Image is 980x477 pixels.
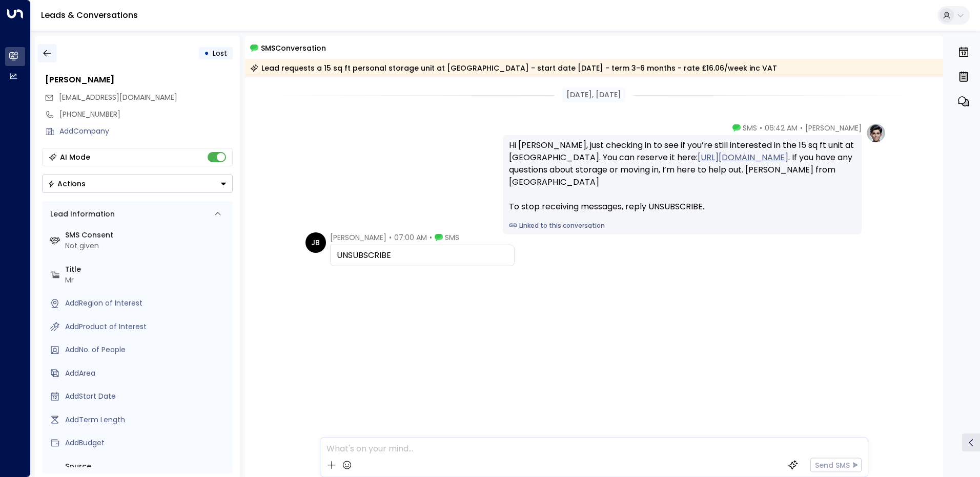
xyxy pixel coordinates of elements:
label: Source [65,461,229,472]
div: AddArea [65,368,229,379]
div: AddBudget [65,438,229,448]
span: 06:42 AM [765,123,798,133]
span: SMS [743,123,757,133]
span: [PERSON_NAME] [330,232,386,243]
a: Leads & Conversations [41,9,138,21]
div: • [204,44,209,62]
span: Lost [213,48,227,58]
span: • [760,123,762,133]
a: [URL][DOMAIN_NAME] [698,151,788,164]
div: Mr [65,275,229,286]
div: Button group with a nested menu [42,175,233,193]
div: Lead requests a 15 sq ft personal storage unit at [GEOGRAPHIC_DATA] - start date [DATE] - term 3-... [250,63,777,73]
label: Title [65,264,229,275]
span: [EMAIL_ADDRESS][DOMAIN_NAME] [59,92,177,102]
span: • [389,232,392,243]
div: Hi [PERSON_NAME], just checking in to see if you’re still interested in the 15 sq ft unit at [GEO... [509,139,855,213]
span: 07:00 AM [394,232,427,243]
div: Not given [65,241,229,251]
div: [DATE], [DATE] [562,88,625,102]
div: AddProduct of Interest [65,321,229,332]
button: Actions [42,175,233,193]
span: jaehaanb@gmail.com [59,92,177,103]
span: SMS [445,232,459,243]
div: AddRegion of Interest [65,298,229,309]
label: SMS Consent [65,230,229,241]
div: Lead Information [47,209,115,220]
span: [PERSON_NAME] [805,123,862,133]
img: profile-logo.png [866,123,886,143]
span: • [800,123,803,133]
div: AI Mode [60,152,90,162]
div: [PHONE_NUMBER] [59,109,233,120]
div: Actions [48,179,86,188]
span: SMS Conversation [261,42,326,54]
div: AddCompany [59,126,233,137]
div: JB [305,232,326,253]
span: • [430,232,432,243]
div: [PERSON_NAME] [45,74,233,86]
div: AddNo. of People [65,344,229,355]
div: UNSUBSCRIBE [337,249,508,262]
a: Linked to this conversation [509,221,855,230]
div: AddTerm Length [65,415,229,425]
div: AddStart Date [65,391,229,402]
